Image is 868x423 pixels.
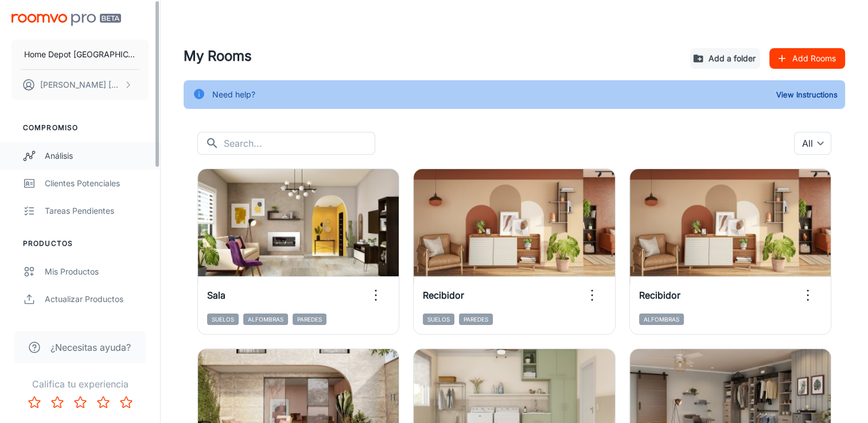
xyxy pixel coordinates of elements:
button: View Instructions [773,86,840,103]
span: Suelos [423,314,454,325]
h6: Sala [207,288,225,302]
button: [PERSON_NAME] [PERSON_NAME] [11,70,149,100]
p: Home Depot [GEOGRAPHIC_DATA] [24,48,136,61]
span: ¿Necesitas ayuda? [50,340,131,354]
h6: Recibidor [423,288,464,302]
button: Rate 4 star [92,391,115,414]
button: Home Depot [GEOGRAPHIC_DATA] [11,40,149,69]
h6: Recibidor [639,288,680,302]
div: Mis productos [45,265,149,278]
button: Rate 1 star [23,391,46,414]
div: Need help? [212,84,255,105]
button: Rate 5 star [115,391,138,414]
span: Alfombras [243,314,288,325]
button: Add a folder [690,48,760,69]
p: [PERSON_NAME] [PERSON_NAME] [40,79,121,91]
div: Clientes potenciales [45,177,149,190]
span: Suelos [207,314,239,325]
span: Paredes [459,314,493,325]
button: Rate 2 star [46,391,69,414]
button: Add Rooms [769,48,845,69]
input: Search... [224,132,375,155]
div: All [794,132,831,155]
p: Califica tu experiencia [9,377,151,391]
button: Rate 3 star [69,391,92,414]
span: Alfombras [639,314,684,325]
h4: My Rooms [184,46,681,66]
span: Paredes [293,314,326,325]
div: Actualizar productos [45,293,149,305]
div: Análisis [45,150,149,162]
div: Tareas pendientes [45,205,149,217]
img: Roomvo PRO Beta [11,14,121,26]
